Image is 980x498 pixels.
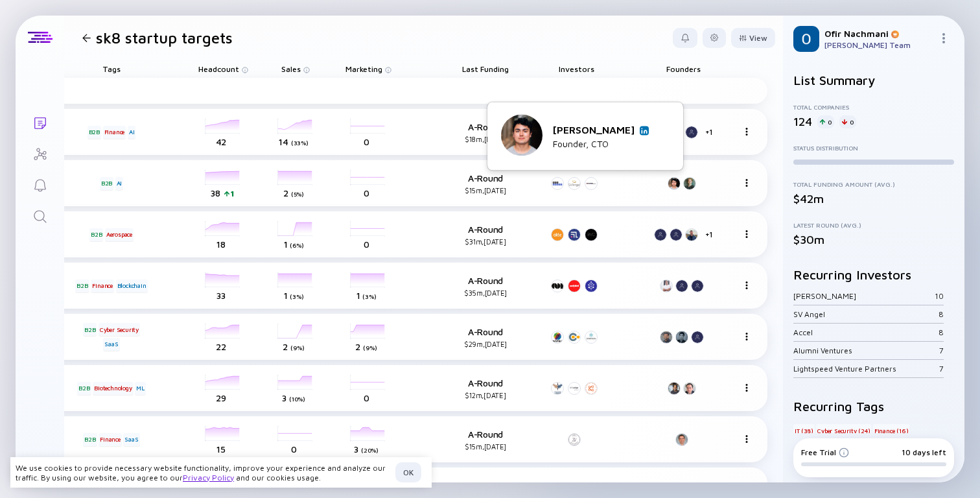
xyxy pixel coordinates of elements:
[443,275,528,297] div: A-Round
[553,124,649,136] div: [PERSON_NAME]
[793,73,954,88] h2: List Summary
[793,233,954,246] div: $30m
[395,462,421,482] button: OK
[793,399,954,414] h2: Recurring Tags
[553,138,649,149] div: Founder, CTO
[939,364,944,373] div: 7
[345,64,382,74] span: Marketing
[793,364,939,373] div: Lightspeed Venture Partners
[873,424,910,437] div: Finance (16)
[443,135,528,143] div: $18m, [DATE]
[105,228,134,241] div: Aerospace
[939,327,944,337] div: 8
[817,115,834,128] div: 0
[793,327,939,337] div: Accel
[281,64,301,74] span: Sales
[128,126,136,139] div: AI
[743,435,751,443] img: Menu
[705,127,712,137] div: + 1
[793,221,954,229] div: Latest Round (Avg.)
[743,128,751,136] img: Menu
[135,382,146,395] div: ML
[89,228,103,241] div: B2B
[16,200,64,231] a: Search
[91,279,114,292] div: Finance
[83,323,97,336] div: B2B
[123,433,139,446] div: SaaS
[793,424,815,437] div: IT (38)
[443,237,528,246] div: $31m, [DATE]
[93,382,133,395] div: Biotechnology
[87,126,101,139] div: B2B
[793,291,935,301] div: [PERSON_NAME]
[116,279,148,292] div: Blockchain
[16,463,390,482] div: We use cookies to provide necessary website functionality, improve your experience and analyze ou...
[77,382,91,395] div: B2B
[641,127,647,134] img: Eno Reyes Linkedin Profile
[793,115,812,128] div: 124
[100,177,113,190] div: B2B
[115,177,124,190] div: AI
[743,384,751,392] img: Menu
[443,377,528,399] div: A-Round
[816,424,871,437] div: Cyber Security (24)
[443,442,528,451] div: $15m, [DATE]
[793,26,819,52] img: Ofir Profile Picture
[743,333,751,340] img: Menu
[793,267,954,282] h2: Recurring Investors
[443,289,528,297] div: $35m, [DATE]
[75,279,89,292] div: B2B
[443,326,528,348] div: A-Round
[939,33,949,43] img: Menu
[501,115,542,156] img: Eno Reyes picture
[103,126,126,139] div: Finance
[443,186,528,195] div: $15m, [DATE]
[443,172,528,195] div: A-Round
[793,180,954,188] div: Total Funding Amount (Avg.)
[743,230,751,238] img: Menu
[793,144,954,152] div: Status Distribution
[83,433,97,446] div: B2B
[183,473,234,482] a: Privacy Policy
[443,391,528,399] div: $12m, [DATE]
[443,121,528,143] div: A-Round
[743,281,751,289] img: Menu
[99,323,140,336] div: Cyber Security
[731,28,775,48] button: View
[839,115,856,128] div: 0
[939,346,944,355] div: 7
[103,338,119,351] div: SaaS
[902,447,946,457] div: 10 days left
[443,340,528,348] div: $29m, [DATE]
[198,64,239,74] span: Headcount
[935,291,944,301] div: 10
[824,28,933,39] div: Ofir Nachmani
[96,29,233,47] h1: sk8 startup targets
[443,224,528,246] div: A-Round
[801,447,849,457] div: Free Trial
[939,309,944,319] div: 8
[793,346,939,355] div: Alumni Ventures
[644,60,722,78] div: Founders
[443,429,528,451] div: A-Round
[99,433,122,446] div: Finance
[462,64,509,74] span: Last Funding
[75,60,148,78] div: Tags
[824,40,933,50] div: [PERSON_NAME] Team
[16,169,64,200] a: Reminders
[793,309,939,319] div: SV Angel
[793,192,954,206] div: $42m
[547,60,605,78] div: Investors
[16,106,64,137] a: Lists
[16,137,64,169] a: Investor Map
[743,179,751,187] img: Menu
[793,103,954,111] div: Total Companies
[705,230,712,239] div: + 1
